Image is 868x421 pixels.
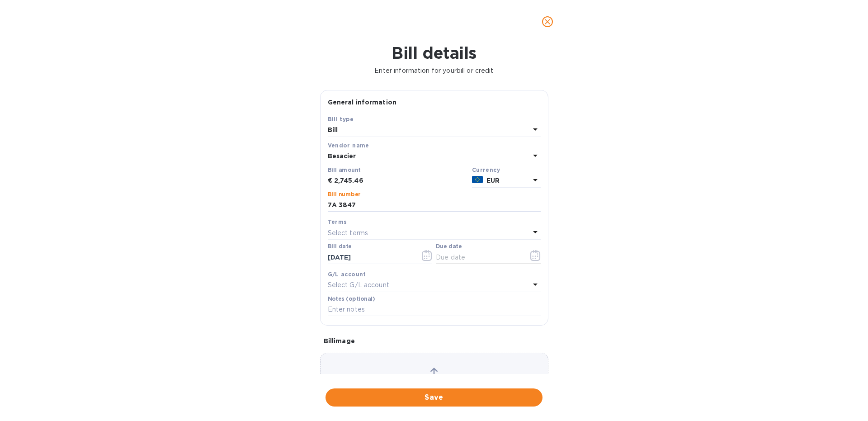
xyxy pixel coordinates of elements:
[7,66,861,76] p: Enter information for your bill or credit
[328,303,541,317] input: Enter notes
[328,99,397,106] b: General information
[324,336,545,345] p: Bill image
[328,244,352,250] label: Bill date
[328,251,413,264] input: Select date
[328,296,375,302] label: Notes (optional)
[537,11,558,33] button: close
[328,271,366,278] b: G/L account
[328,218,347,225] b: Terms
[325,388,542,407] button: Save
[436,251,521,264] input: Due date
[334,174,468,188] input: € Enter bill amount
[328,228,368,238] p: Select terms
[328,116,354,123] b: Bill type
[436,244,462,250] label: Due date
[328,192,360,197] label: Bill number
[472,166,500,173] b: Currency
[333,392,535,403] span: Save
[328,142,369,149] b: Vendor name
[328,152,356,160] b: Besacier
[7,43,861,62] h1: Bill details
[328,174,334,188] div: €
[328,280,389,290] p: Select G/L account
[486,177,500,184] b: EUR
[328,167,360,173] label: Bill amount
[328,126,338,133] b: Bill
[328,199,541,212] input: Enter bill number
